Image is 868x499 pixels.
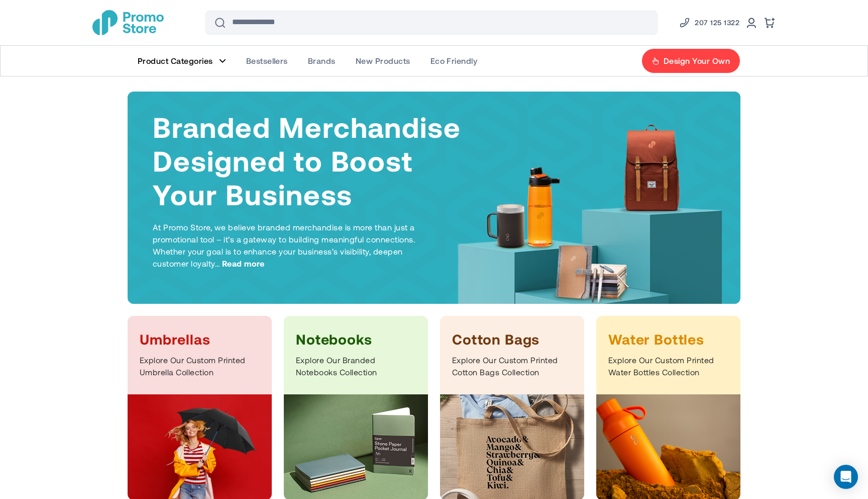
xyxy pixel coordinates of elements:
span: Bestsellers [246,56,288,66]
div: Open Intercom Messenger [834,465,858,489]
p: Explore Our Custom Printed Water Bottles Collection [608,354,728,378]
h3: Water Bottles [608,330,728,348]
span: Brands [308,56,336,66]
a: store logo [92,10,164,35]
h3: Notebooks [296,330,416,348]
img: Promotional Merchandise [92,10,164,35]
p: Explore Our Custom Printed Umbrella Collection [140,354,260,378]
a: Phone [679,17,739,29]
span: Eco Friendly [430,56,478,66]
span: Product Categories [138,56,213,66]
span: Design Your Own [664,56,730,66]
img: Products [451,120,732,324]
h3: Umbrellas [140,330,260,348]
h3: Cotton Bags [452,330,572,348]
span: New Products [356,56,410,66]
p: Explore Our Branded Notebooks Collection [296,354,416,378]
h1: Branded Merchandise Designed to Boost Your Business [153,110,462,211]
span: Read more [222,258,265,270]
p: Explore Our Custom Printed Cotton Bags Collection [452,354,572,378]
span: 207 125 1322 [695,17,739,29]
span: At Promo Store, we believe branded merchandise is more than just a promotional tool – it’s a gate... [153,222,415,268]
